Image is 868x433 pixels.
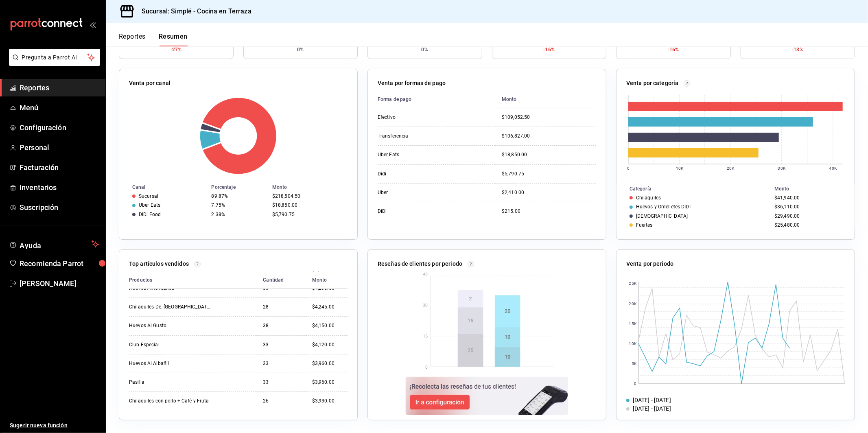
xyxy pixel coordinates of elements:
div: Didi [378,171,459,177]
p: Venta por canal [129,79,171,87]
div: 33 [263,341,299,348]
text: 20K [727,166,735,171]
div: Club Especial [129,341,210,348]
div: $106,827.00 [502,133,596,140]
th: Forma de pago [378,91,495,108]
div: DiDi Food [139,212,161,217]
div: $4,150.00 [312,322,348,329]
span: Inventarios [20,182,99,193]
div: [DEMOGRAPHIC_DATA] [636,213,688,219]
text: 20K [629,302,637,306]
text: 0 [634,382,636,386]
div: Sucursal [139,193,158,199]
div: DiDi [378,208,459,215]
span: Recomienda Parrot [20,258,99,269]
span: -27% [171,46,182,53]
span: Menú [20,102,99,113]
text: 5K [632,362,637,366]
div: Uber [378,189,459,196]
div: $3,960.00 [312,379,348,386]
div: $36,110.00 [774,204,842,210]
div: $4,120.00 [312,341,348,348]
button: Resumen [159,33,188,46]
p: Venta por periodo [626,260,673,268]
p: Top artículos vendidos [129,260,189,268]
div: Efectivo [378,114,459,121]
button: Reportes [119,33,146,46]
div: 33 [263,360,299,367]
div: Huevos y Omelletes DIDI [636,204,691,210]
span: 0% [297,46,304,53]
span: -13% [792,46,803,53]
p: Venta por categoría [626,79,679,87]
span: 0% [422,46,428,53]
div: 33 [263,379,299,386]
h3: Sucursal: Simplé - Cocina en Terraza [135,7,251,16]
span: Sugerir nueva función [10,421,99,430]
div: $41,940.00 [774,195,842,201]
div: $2,410.00 [502,189,596,196]
div: Chilaquiles De. [GEOGRAPHIC_DATA] [129,304,210,311]
div: $5,790.75 [272,212,344,217]
div: Uber Eats [378,151,459,158]
div: 38 [263,322,299,329]
th: Productos [129,271,256,289]
div: $25,480.00 [774,222,842,228]
span: Personal [20,142,99,153]
span: Pregunta a Parrot AI [22,53,87,62]
text: 25K [629,282,637,286]
div: $3,930.00 [312,398,348,405]
div: Huevos Al Albañil [129,360,210,367]
p: Venta por formas de pago [378,79,446,87]
button: Pregunta a Parrot AI [9,49,100,66]
div: Fuertes [636,222,653,228]
text: 0 [627,166,630,171]
div: $29,490.00 [774,213,842,219]
th: Monto [495,91,596,108]
div: $4,245.00 [312,304,348,311]
div: 28 [263,304,299,311]
div: $215.00 [502,208,596,215]
div: Huevos Al Gusto [129,322,210,329]
span: Reportes [20,82,99,93]
div: $109,052.50 [502,114,596,121]
div: [DATE] - [DATE] [633,396,671,405]
span: Suscripción [20,202,99,213]
div: 89.87% [212,193,266,199]
th: Canal [119,183,208,192]
span: Configuración [20,122,99,133]
th: Cantidad [256,271,305,289]
text: 40K [829,166,837,171]
div: $5,790.75 [502,171,596,177]
text: 15K [629,322,637,326]
th: Monto [771,184,855,193]
span: -16% [668,46,679,53]
div: $3,960.00 [312,360,348,367]
div: Transferencia [378,133,459,140]
div: $218,504.50 [272,193,344,199]
div: navigation tabs [119,33,188,46]
a: Pregunta a Parrot AI [6,59,100,68]
div: Chilaquiles con pollo + Café y Fruta [129,398,210,405]
text: 10K [629,342,637,346]
div: 7.75% [212,202,266,208]
span: Ayuda [20,239,88,249]
text: 30K [778,166,786,171]
text: 10K [676,166,684,171]
th: Categoría [617,184,771,193]
button: open_drawer_menu [90,21,96,28]
p: Reseñas de clientes por periodo [378,260,462,268]
th: Porcentaje [208,183,269,192]
th: Monto [269,183,357,192]
span: -16% [543,46,555,53]
th: Monto [306,271,348,289]
div: Uber Eats [139,202,160,208]
span: [PERSON_NAME] [20,278,99,289]
div: $18,850.00 [272,202,344,208]
div: Chilaquiles [636,195,661,201]
div: Pasilla [129,379,210,386]
div: 2.38% [212,212,266,217]
div: 26 [263,398,299,405]
div: [DATE] - [DATE] [633,405,671,413]
span: Facturación [20,162,99,173]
